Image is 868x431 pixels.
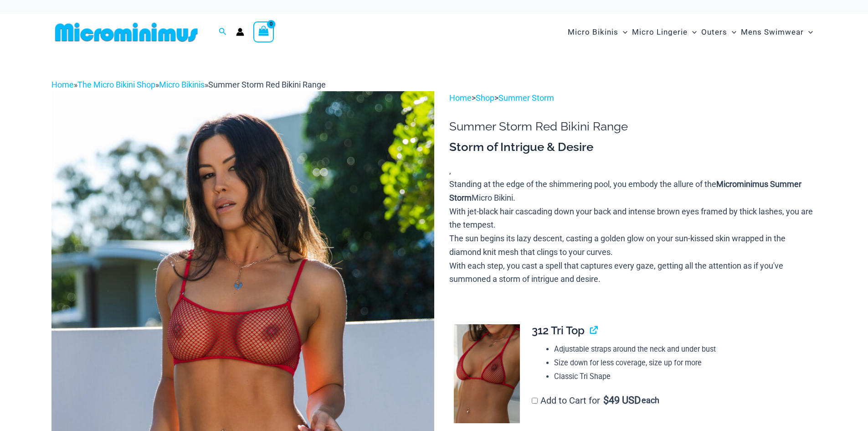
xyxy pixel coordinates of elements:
img: Summer Storm Red 312 Tri Top [454,324,520,424]
span: Menu Toggle [804,21,813,44]
span: Micro Bikinis [568,21,618,44]
span: $ [603,395,609,406]
a: Micro BikinisMenu ToggleMenu Toggle [565,18,630,46]
a: Micro Bikinis [159,80,205,89]
a: OutersMenu ToggleMenu Toggle [699,18,739,46]
input: Add to Cart for$49 USD each [532,398,538,404]
span: each [642,396,659,405]
h1: Summer Storm Red Bikini Range [449,119,817,134]
a: Account icon link [236,28,244,36]
div: , [449,140,817,286]
a: Home [51,80,74,89]
span: Micro Lingerie [632,21,688,44]
a: Home [449,93,472,103]
img: MM SHOP LOGO FLAT [51,22,201,42]
span: Menu Toggle [618,21,627,44]
p: Standing at the edge of the shimmering pool, you embody the allure of the Micro Bikini. With jet-... [449,177,817,286]
span: 312 Tri Top [532,324,585,337]
p: > > [449,91,817,105]
span: Outers [701,21,727,44]
a: Summer Storm [498,93,554,103]
a: Micro LingerieMenu ToggleMenu Toggle [630,18,699,46]
li: Classic Tri Shape [554,370,809,384]
a: The Micro Bikini Shop [77,80,155,89]
nav: Site Navigation [564,17,817,47]
a: Mens SwimwearMenu ToggleMenu Toggle [739,18,815,46]
a: Shop [476,93,494,103]
li: Size down for less coverage, size up for more [554,356,809,370]
a: View Shopping Cart, empty [253,21,274,42]
span: Menu Toggle [727,21,736,44]
li: Adjustable straps around the neck and under bust [554,343,809,356]
label: Add to Cart for [532,395,659,406]
span: Mens Swimwear [741,21,804,44]
span: 49 USD [603,396,641,405]
span: Menu Toggle [688,21,697,44]
span: » » » [51,80,326,89]
a: Search icon link [219,26,227,38]
h3: Storm of Intrigue & Desire [449,140,817,155]
span: Summer Storm Red Bikini Range [208,80,326,89]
